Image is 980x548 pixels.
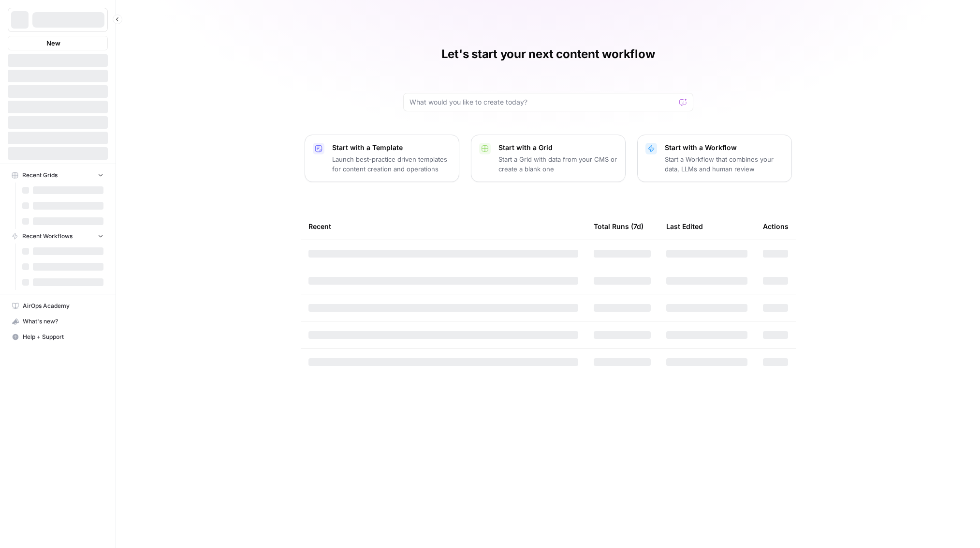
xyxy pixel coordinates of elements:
span: Recent Workflows [22,232,73,241]
p: Start with a Workflow [665,143,784,152]
a: AirOps Academy [8,298,108,314]
div: Last Edited [666,213,703,240]
button: Start with a WorkflowStart a Workflow that combines your data, LLMs and human review [637,135,792,182]
button: Recent Workflows [8,229,108,244]
button: What's new? [8,314,108,329]
button: Help + Support [8,329,108,345]
p: Start a Workflow that combines your data, LLMs and human review [665,154,784,174]
p: Start with a Grid [498,143,617,152]
p: Start with a Template [332,143,451,152]
button: Recent Grids [8,168,108,183]
div: Recent [308,213,578,240]
div: Total Runs (7d) [594,213,644,240]
div: Actions [763,213,789,240]
button: Start with a TemplateLaunch best-practice driven templates for content creation and operations [305,135,459,182]
p: Start a Grid with data from your CMS or create a blank one [498,154,617,174]
button: Start with a GridStart a Grid with data from your CMS or create a blank one [471,135,626,182]
span: AirOps Academy [23,302,103,310]
span: Help + Support [23,333,103,341]
button: New [8,36,108,50]
p: Launch best-practice driven templates for content creation and operations [332,154,451,174]
span: Recent Grids [22,171,58,180]
span: New [46,38,60,48]
input: What would you like to create today? [410,97,675,107]
h1: Let's start your next content workflow [441,46,655,62]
